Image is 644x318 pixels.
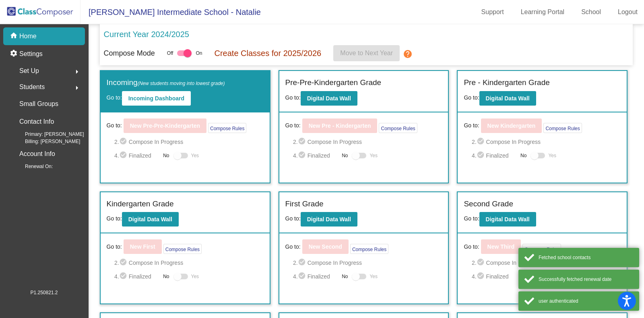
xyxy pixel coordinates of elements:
mat-icon: check_circle [119,151,129,160]
button: New Pre-Pre-Kindergarten [124,118,206,133]
mat-icon: settings [10,49,19,59]
mat-icon: check_circle [477,258,486,268]
button: Digital Data Wall [479,212,536,227]
button: New First [124,239,162,254]
span: Go to: [107,121,122,130]
button: Compose Rules [163,244,202,254]
span: 2. Compose In Progress [114,258,263,268]
span: On [196,50,202,57]
span: Yes [191,272,199,281]
b: New Third [487,243,515,250]
span: Go to: [107,215,122,222]
span: Yes [191,151,199,160]
button: Compose Rules [350,244,388,254]
button: Move to Next Year [333,45,400,61]
button: Compose Rules [208,123,246,133]
mat-icon: check_circle [477,151,486,160]
label: Pre-Pre-Kindergarten Grade [285,77,382,89]
span: Billing: [PERSON_NAME] [12,138,80,145]
mat-icon: check_circle [298,258,308,268]
b: Digital Data Wall [486,95,530,102]
div: user authenticated [539,297,633,305]
button: New Second [302,239,349,254]
span: 2. Compose In Progress [472,258,621,268]
p: Small Groups [19,98,58,110]
button: Digital Data Wall [301,91,357,106]
span: Move to Next Year [340,50,393,56]
p: Settings [19,49,43,59]
span: Students [19,81,45,93]
span: 2. Compose In Progress [293,258,442,268]
b: New Pre-Pre-Kindergarten [130,123,200,129]
span: No [163,152,169,159]
a: Logout [611,6,644,19]
p: Current Year 2024/2025 [104,28,189,40]
span: Yes [548,151,556,160]
span: (New students moving into lowest grade) [138,81,225,86]
span: No [342,152,348,159]
p: Contact Info [19,116,54,127]
button: New Third [481,239,521,254]
p: Create Classes for 2025/2026 [214,47,321,59]
mat-icon: check_circle [298,151,308,160]
button: Digital Data Wall [301,212,357,227]
mat-icon: check_circle [119,258,129,268]
mat-icon: check_circle [298,137,308,147]
button: Digital Data Wall [479,91,536,106]
mat-icon: help [403,49,413,59]
label: Pre - Kindergarten Grade [464,77,549,89]
b: Digital Data Wall [307,216,351,222]
button: Compose Rules [543,123,582,133]
span: Go to: [285,243,301,251]
span: 2. Compose In Progress [293,137,442,147]
mat-icon: check_circle [119,272,129,281]
b: Digital Data Wall [307,95,351,102]
button: Incoming Dashboard [122,91,191,106]
mat-icon: arrow_right [72,67,82,77]
button: New Pre - Kindergarten [302,118,378,133]
button: New Kindergarten [481,118,542,133]
mat-icon: check_circle [119,137,129,147]
mat-icon: arrow_right [72,83,82,93]
button: Compose Rules [522,244,561,254]
span: 4. Finalized [472,151,516,160]
span: 4. Finalized [472,272,516,281]
span: Go to: [464,243,479,251]
label: Incoming [107,77,225,89]
span: Go to: [464,121,479,130]
div: Fetched school contacts [539,254,633,261]
b: New Second [309,243,342,250]
span: 4. Finalized [114,272,159,281]
span: 2. Compose In Progress [114,137,263,147]
label: Kindergarten Grade [107,198,174,210]
span: 2. Compose In Progress [472,137,621,147]
span: Yes [369,272,378,281]
a: Learning Portal [514,6,571,19]
span: 4. Finalized [293,272,338,281]
button: Digital Data Wall [122,212,179,227]
span: Go to: [285,215,301,222]
mat-icon: check_circle [477,272,486,281]
span: Go to: [464,94,479,101]
span: [PERSON_NAME] Intermediate School - Natalie [80,6,261,19]
mat-icon: check_circle [477,137,486,147]
span: 4. Finalized [114,151,159,160]
span: Renewal On: [12,163,53,170]
span: Off [167,50,173,57]
span: Yes [369,151,378,160]
mat-icon: check_circle [298,272,308,281]
a: Support [475,6,510,19]
span: Set Up [19,65,39,77]
span: Go to: [107,94,122,101]
p: Home [19,31,37,41]
button: Compose Rules [379,123,417,133]
mat-icon: home [10,31,19,41]
b: Digital Data Wall [128,216,172,222]
span: Go to: [107,243,122,251]
p: Account Info [19,148,55,160]
a: School [575,6,607,19]
span: Go to: [285,94,301,101]
b: New First [130,243,155,250]
span: Go to: [464,215,479,222]
div: Successfully fetched renewal date [539,276,633,283]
